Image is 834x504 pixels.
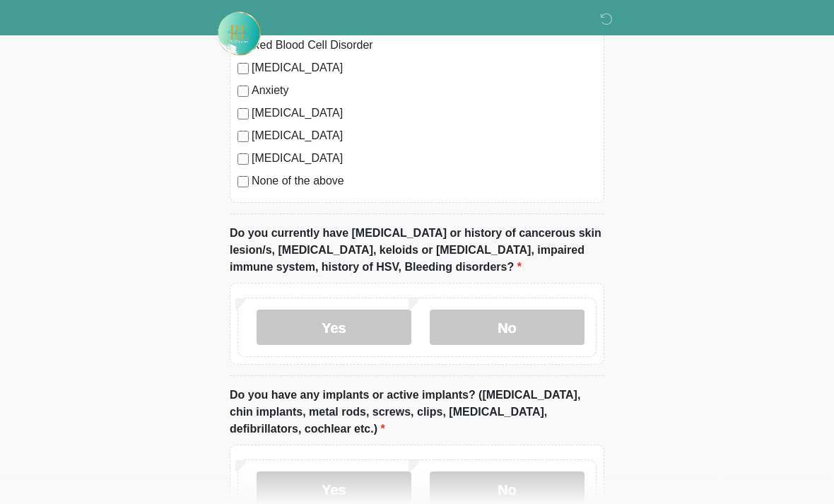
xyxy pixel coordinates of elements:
[237,64,249,75] input: [MEDICAL_DATA]
[252,83,597,100] label: Anxiety
[237,131,249,143] input: [MEDICAL_DATA]
[237,109,249,120] input: [MEDICAL_DATA]
[252,60,597,77] label: [MEDICAL_DATA]
[252,151,597,168] label: [MEDICAL_DATA]
[216,11,262,57] img: Rehydrate Aesthetics & Wellness Logo
[230,225,604,276] label: Do you currently have [MEDICAL_DATA] or history of cancerous skin lesion/s, [MEDICAL_DATA], keloi...
[257,310,411,346] label: Yes
[252,105,597,122] label: [MEDICAL_DATA]
[237,86,249,98] input: Anxiety
[237,177,249,188] input: None of the above
[430,310,585,346] label: No
[252,128,597,145] label: [MEDICAL_DATA]
[230,387,604,438] label: Do you have any implants or active implants? ([MEDICAL_DATA], chin implants, metal rods, screws, ...
[252,173,597,190] label: None of the above
[237,154,249,165] input: [MEDICAL_DATA]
